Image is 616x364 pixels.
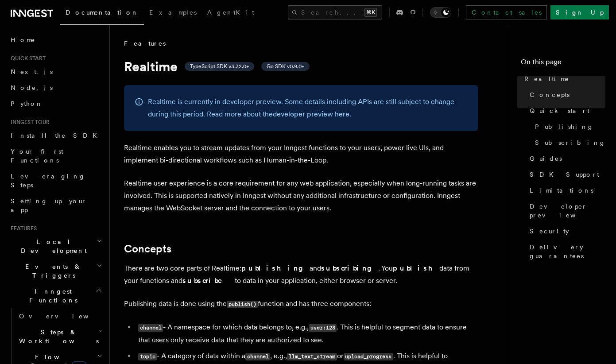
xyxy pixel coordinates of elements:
[7,119,50,126] span: Inngest tour
[148,96,468,120] p: Realtime is currently in developer preview. Some details including APIs are still subject to chan...
[531,135,605,151] a: Subscribing
[7,262,97,280] span: Events & Triggers
[530,243,605,260] span: Delivery guarantees
[550,5,609,19] a: Sign Up
[7,237,97,255] span: Local Development
[7,128,104,143] a: Install the SDK
[66,9,139,16] span: Documentation
[526,103,605,119] a: Quick start
[138,353,157,360] code: topic
[524,74,570,83] span: Realtime
[526,239,605,264] a: Delivery guarantees
[530,154,562,163] span: Guides
[393,264,439,272] strong: publish
[530,202,605,220] span: Developer preview
[521,71,605,87] a: Realtime
[245,353,270,360] code: channel
[144,3,202,24] a: Examples
[535,122,594,131] span: Publishing
[190,63,249,70] span: TypeScript SDK v3.32.0+
[526,198,605,223] a: Developer preview
[287,353,337,360] code: llm_text_stream
[273,110,349,118] a: developer preview here
[7,287,96,305] span: Inngest Functions
[15,328,99,345] span: Steps & Workflows
[241,264,310,272] strong: publishing
[526,182,605,198] a: Limitations
[11,173,85,189] span: Leveraging Steps
[267,63,304,70] span: Go SDK v0.9.0+
[364,8,377,17] kbd: ⌘K
[11,100,43,107] span: Python
[526,151,605,167] a: Guides
[124,39,166,48] span: Features
[7,225,37,232] span: Features
[466,5,547,19] a: Contact sales
[11,148,63,164] span: Your first Functions
[531,119,605,135] a: Publishing
[530,106,589,115] span: Quick start
[7,96,104,112] a: Python
[136,321,478,346] li: - A namespace for which data belongs to, e.g., . This is helpful to segment data to ensure that u...
[182,276,235,285] strong: subscribe
[227,301,258,308] code: publish()
[15,324,104,349] button: Steps & Workflows
[7,259,104,283] button: Events & Triggers
[11,84,53,91] span: Node.js
[124,177,478,214] p: Realtime user experience is a core requirement for any web application, especially when long-runn...
[530,186,593,195] span: Limitations
[124,142,478,167] p: Realtime enables you to stream updates from your Inngest functions to your users, power live UIs,...
[138,324,163,332] code: channel
[124,262,478,287] p: There are two core parts of Realtime: and . You data from your functions and to data in your appl...
[7,32,104,48] a: Home
[124,298,478,310] p: Publishing data is done using the function and has three components:
[430,7,451,18] button: Toggle dark mode
[530,170,599,179] span: SDK Support
[60,3,144,25] a: Documentation
[11,132,102,139] span: Install the SDK
[19,313,110,320] span: Overview
[207,9,254,16] span: AgentKit
[309,324,337,332] code: user:123
[521,57,605,71] h4: On this page
[7,143,104,168] a: Your first Functions
[526,223,605,239] a: Security
[202,3,260,24] a: AgentKit
[124,243,171,255] a: Concepts
[321,264,378,272] strong: subscribing
[15,308,104,324] a: Overview
[7,55,46,62] span: Quick start
[11,197,87,213] span: Setting up your app
[11,35,35,44] span: Home
[344,353,393,360] code: upload_progress
[288,5,382,19] button: Search...⌘K
[7,234,104,259] button: Local Development
[530,227,569,236] span: Security
[11,68,53,75] span: Next.js
[530,90,570,99] span: Concepts
[124,58,478,74] h1: Realtime
[7,283,104,308] button: Inngest Functions
[535,138,606,147] span: Subscribing
[7,80,104,96] a: Node.js
[7,193,104,218] a: Setting up your app
[526,167,605,182] a: SDK Support
[526,87,605,103] a: Concepts
[149,9,197,16] span: Examples
[7,168,104,193] a: Leveraging Steps
[7,64,104,80] a: Next.js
